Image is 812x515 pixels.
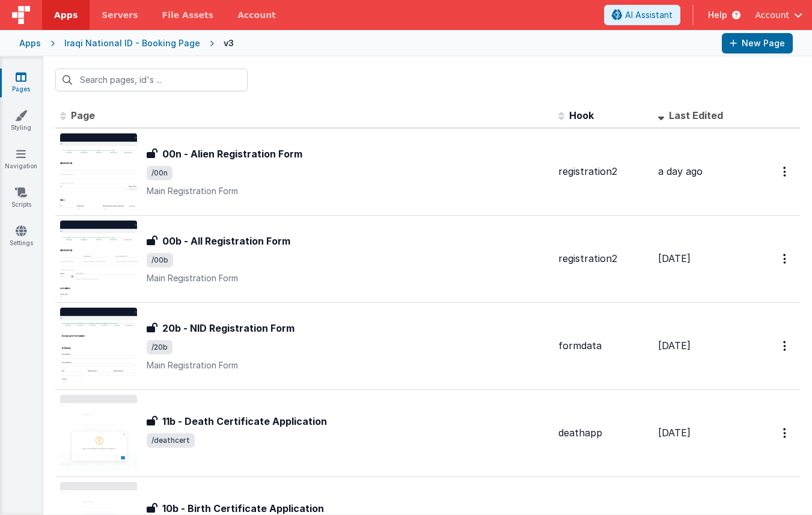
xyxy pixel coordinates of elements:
span: Apps [54,9,78,21]
span: Last Edited [669,109,723,121]
button: Account [755,9,802,21]
span: Servers [102,9,138,21]
span: Hook [569,109,594,121]
input: Search pages, id's ... [55,69,248,91]
h3: 00b - All Registration Form [162,234,290,248]
span: AI Assistant [625,9,673,21]
div: Iraqi National ID - Booking Page [64,37,200,49]
p: Main Registration Form [147,185,549,197]
button: AI Assistant [604,5,680,25]
span: [DATE] [658,427,691,439]
div: registration2 [558,165,649,178]
div: Apps [19,37,41,49]
span: /00n [147,166,172,180]
p: Main Registration Form [147,272,549,284]
h3: 20b - NID Registration Form [162,321,295,335]
button: Options [776,334,795,358]
span: Page [71,109,95,121]
h3: 11b - Death Certificate Application [162,414,327,428]
button: New Page [722,33,793,53]
h3: 00n - Alien Registration Form [162,147,302,161]
span: Help [708,9,727,21]
span: Account [755,9,789,21]
div: v3 [224,37,239,49]
span: /deathcert [147,433,195,448]
div: formdata [558,339,649,353]
span: File Assets [162,9,214,21]
button: Options [776,421,795,445]
button: Options [776,159,795,184]
span: [DATE] [658,252,691,264]
div: registration2 [558,252,649,266]
span: [DATE] [658,340,691,352]
p: Main Registration Form [147,359,549,371]
span: a day ago [658,165,703,177]
button: Options [776,246,795,271]
span: /20b [147,340,172,355]
span: /00b [147,253,173,267]
div: deathapp [558,426,649,440]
